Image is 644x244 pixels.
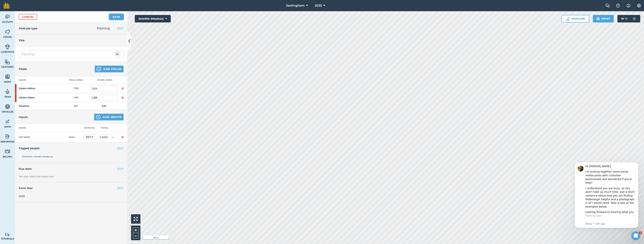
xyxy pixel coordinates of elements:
[19,14,37,20] a: Cancel
[134,217,138,221] img: Four arrows, one pointing top left, one top right, one bottom right and the last bottom left
[631,231,640,240] iframe: Intercom live chat
[5,149,10,154] img: svg+xml;base64,PD94bWwgdmVyc2lvbj0iMS4wIiBlbmNvZGluZz0idXRmLTgiPz4KPCEtLSBHZW5lcmF0b3I6IEFkb2JlIE...
[15,76,62,84] th: Name
[4,3,9,9] img: fieldmargin Logo
[5,89,10,94] img: svg+xml;base64,PD94bWwgdmVyc2lvbj0iMS4wIiBlbmNvZGluZz0idXRmLTgiPz4KPCEtLSBHZW5lcmF0b3I6IEFkb2JlIE...
[96,132,118,142] td: L
[97,67,101,71] img: svg+xml;base64,PHN2ZyB4bWxucz0iaHR0cDovL3d3dy53My5vcmcvMjAwMC9zdmciIHdpZHRoPSIxNCIgaGVpZ2h0PSIyNC...
[5,233,10,236] img: svg+xml;base64,PD94bWwgdmVyc2lvbj0iMS4wIiBlbmNvZGluZz0idXRmLTgiPz4KPCEtLSBHZW5lcmF0b3I6IEFkb2JlIE...
[616,4,620,7] img: A question mark icon
[286,3,305,8] span: Saxlingham
[121,96,124,100] img: svg+xml;base64,PHN2ZyB4bWxucz0iaHR0cDovL3d3dy53My5vcmcvMjAwMC9zdmciIHdpZHRoPSIxNiIgaGVpZ2h0PSIyNC...
[561,15,589,22] button: Measure
[5,74,10,79] img: svg+xml;base64,PHN2ZyB4bWxucz0iaHR0cDovL3d3dy53My5vcmcvMjAwMC9zdmciIHdpZHRoPSI1NiIgaGVpZ2h0PSI2MC...
[605,4,610,7] img: Two speech bubbles overlapping with the left bubble in the forefront
[593,15,614,22] button: Print
[631,15,638,22] img: svg+xml;base64,PD94bWwgdmVyc2lvbj0iMS4wIiBlbmNvZGluZz0idXRmLTgiPz4KPCEtLSBHZW5lcmF0b3I6IEFkb2JlIE...
[116,52,120,56] img: npw-badge-icon-locked.svg
[135,15,171,22] button: Satellite (Mapbox)
[19,175,124,178] div: No due date has been set
[62,76,90,84] th: Field Area
[117,146,124,150] button: EDIT
[639,231,642,234] span: 3
[637,4,641,7] img: A cog icon
[19,38,124,42] h4: Title
[627,3,630,8] img: svg+xml;base64,PHN2ZyB4bWxucz0iaHR0cDovL3d3dy53My5vcmcvMjAwMC9zdmciIHdpZHRoPSIxNyIgaGVpZ2h0PSIxNy...
[5,119,10,124] img: svg+xml;base64,PD94bWwgdmVyc2lvbj0iMS4wIiBlbmNvZGluZz0idXRmLTgiPz4KPCEtLSBHZW5lcmF0b3I6IEFkb2JlIE...
[19,186,124,190] h4: Farm Year
[5,59,10,65] img: svg+xml;base64,PHN2ZyB4bWxucz0iaHR0cDovL3d3dy53My5vcmcvMjAwMC9zdmciIHdpZHRoPSI1NiIgaGVpZ2h0PSI2MC...
[315,3,322,8] span: 2025
[5,14,10,20] img: svg+xml;base64,PD94bWwgdmVyc2lvbj0iMS4wIiBlbmNvZGluZz0idXRmLTgiPz4KPCEtLSBHZW5lcmF0b3I6IEFkb2JlIE...
[5,104,10,109] img: svg+xml;base64,PD94bWwgdmVyc2lvbj0iMS4wIiBlbmNvZGluZz0idXRmLTgiPz4KPCEtLSBHZW5lcmF0b3I6IEFkb2JlIE...
[19,154,56,159] div: [PERSON_NAME] Weiderup
[19,50,124,58] input: What needs doing?
[94,114,124,120] button: Add Inputs
[19,87,48,90] strong: Gården Mitten
[617,15,640,22] button: 19 °C
[102,105,106,107] strong: 3,52
[19,26,37,30] h4: Field job type
[117,26,124,30] button: EDIT
[19,67,27,71] h4: Fields
[5,134,10,139] img: svg+xml;base64,PD94bWwgdmVyc2lvbj0iMS4wIiBlbmNvZGluZz0idXRmLTgiPz4KPCEtLSBHZW5lcmF0b3I6IEFkb2JlIE...
[19,115,28,119] h4: Inputs
[117,167,124,171] button: EDIT
[19,105,29,107] strong: Total ( Ha )
[19,194,124,198] div: 2025
[95,66,124,72] button: Add Fields
[133,233,139,238] button: –
[15,132,52,142] td: Oat Seeds
[67,132,82,142] td: Seed
[74,105,78,107] strong: 3,7
[596,16,600,21] img: svg+xml;base64,PHN2ZyB4bWxucz0iaHR0cDovL3d3dy53My5vcmcvMjAwMC9zdmciIHdpZHRoPSIxOSIgaGVpZ2h0PSIyNC...
[5,44,10,50] img: svg+xml;base64,PD94bWwgdmVyc2lvbj0iMS4wIiBlbmNvZGluZz0idXRmLTgiPz4KPCEtLSBHZW5lcmF0b3I6IEFkb2JlIE...
[121,135,124,139] img: svg+xml;base64,PHN2ZyB4bWxucz0iaHR0cDovL3d3dy53My5vcmcvMjAwMC9zdmciIHdpZHRoPSIxNiIgaGVpZ2h0PSIyNC...
[569,156,644,234] iframe: Intercom notifications message
[15,124,52,132] th: Name
[97,27,110,30] span: Planting
[96,124,118,132] th: Total
[62,84,90,93] td: 1,785
[566,17,569,21] img: Ruler icon
[117,186,124,190] button: EDIT
[5,29,10,35] img: svg+xml;base64,PHN2ZyB4bWxucz0iaHR0cDovL3d3dy53My5vcmcvMjAwMC9zdmciIHdpZHRoPSI1NiIgaGVpZ2h0PSI2MC...
[133,227,139,233] button: +
[96,115,101,119] img: svg+xml;base64,PHN2ZyB4bWxucz0iaHR0cDovL3d3dy53My5vcmcvMjAwMC9zdmciIHdpZHRoPSIxNCIgaGVpZ2h0PSIyNC...
[82,124,96,132] th: Rate/ Ha
[121,86,124,91] img: svg+xml;base64,PHN2ZyB4bWxucz0iaHR0cDovL3d3dy53My5vcmcvMjAwMC9zdmciIHdpZHRoPSIxNiIgaGVpZ2h0PSIyNC...
[109,14,124,20] button: Save
[621,15,628,22] span: 19 ° C
[19,167,124,171] h4: Due date
[19,146,124,150] h4: Tagged people
[19,96,48,99] strong: Gården Västra
[90,76,118,84] th: Work area
[62,93,90,102] td: 1,915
